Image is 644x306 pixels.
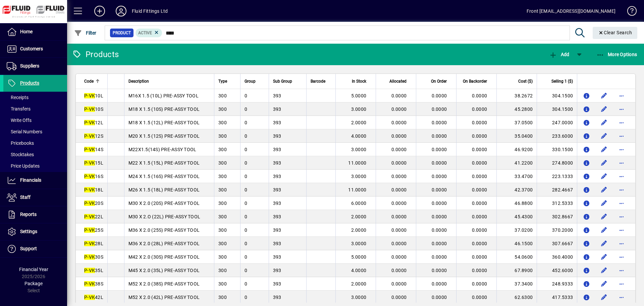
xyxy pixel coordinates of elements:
button: More options [616,171,627,182]
button: More options [616,198,627,209]
span: 3.0000 [351,295,367,300]
span: Home [20,29,33,34]
span: 6.0000 [351,201,367,206]
td: 37.0500 [496,116,537,129]
div: Products [72,49,119,60]
span: Cost ($) [518,78,533,85]
a: Financials [3,172,67,189]
span: M22X1.5(14S) PRE-ASSY TOOL [128,147,197,152]
td: 307.6667 [537,237,577,250]
span: 393 [273,295,281,300]
td: 42.3700 [496,183,537,196]
button: Edit [599,198,609,209]
span: 4.0000 [351,133,367,139]
span: 0.0000 [472,241,487,246]
span: 300 [218,174,227,179]
button: Edit [599,144,609,155]
span: Description [128,78,149,85]
span: 0.0000 [432,201,447,206]
mat-chip: Activation Status: Active [136,29,162,37]
td: 233.6000 [537,129,577,143]
span: 0.0000 [432,214,447,219]
a: Support [3,241,67,257]
button: More options [616,238,627,249]
span: 300 [218,201,227,206]
span: 0.0000 [391,174,407,179]
div: Front [EMAIL_ADDRESS][DOMAIN_NAME] [527,6,615,16]
span: 0.0000 [432,241,447,246]
span: 393 [273,254,281,260]
span: 300 [218,120,227,125]
span: 300 [218,160,227,166]
span: Financials [20,177,41,183]
button: Edit [599,265,609,276]
span: 0 [245,120,247,125]
button: Edit [599,211,609,222]
td: 274.8000 [537,156,577,170]
a: Write Offs [3,115,67,126]
span: 11.0000 [348,187,366,192]
span: Pricebooks [7,140,34,146]
button: Edit [599,158,609,168]
td: 35.0400 [496,129,537,143]
span: 300 [218,106,227,112]
span: M36 X 2.0 (28L) PRE-ASSY TOOL [128,241,200,246]
td: 417.5333 [537,291,577,304]
button: Edit [599,292,609,303]
span: Transfers [7,106,31,112]
td: 304.1500 [537,89,577,102]
span: 393 [273,120,281,125]
button: More options [616,184,627,195]
span: 4.0000 [351,268,367,273]
span: 15L [84,160,103,166]
span: M24 X 1.5 (16S) PRE-ASSY TOOL [128,174,200,179]
em: P-VK [84,295,95,300]
span: 11.0000 [348,160,366,166]
span: M30 X 2.O (22L) PRE-ASSY TOOL [128,214,200,219]
span: 16S [84,174,103,179]
span: M16X 1.5 (10L) PRE-ASSY TOOL [128,93,199,98]
span: 38S [84,281,103,287]
span: 300 [218,147,227,152]
button: Edit [599,171,609,182]
span: 393 [273,227,281,233]
span: 18L [84,187,103,192]
button: More options [616,225,627,235]
span: 20S [84,201,103,206]
span: 0.0000 [432,106,447,112]
span: 0.0000 [472,254,487,260]
span: In Stock [352,78,366,85]
button: Edit [599,225,609,235]
span: 0.0000 [432,160,447,166]
span: 393 [273,93,281,98]
td: 38.2672 [496,89,537,102]
span: 300 [218,227,227,233]
td: 62.6300 [496,291,537,304]
span: 0.0000 [391,147,407,152]
span: 0.0000 [391,227,407,233]
em: P-VK [84,120,95,125]
span: Financial Year [19,267,48,272]
td: 452.6000 [537,264,577,277]
span: 0.0000 [391,201,407,206]
div: Type [218,78,236,85]
span: 393 [273,160,281,166]
span: M30 X 2.0 (20S) PRE-ASSY TOOL [128,201,200,206]
span: 0.0000 [391,214,407,219]
button: Add [547,48,571,60]
span: 28L [84,241,103,246]
span: Sub Group [273,78,292,85]
div: Barcode [311,78,331,85]
span: 3.0000 [351,106,367,112]
span: 0 [245,295,247,300]
a: Settings [3,223,67,240]
span: M18 X 1.5 (10S) PRE-ASSY TOOL [128,106,200,112]
span: Barcode [311,78,325,85]
td: 370.2000 [537,223,577,237]
td: 37.3400 [496,277,537,291]
span: 0.0000 [472,106,487,112]
button: Add [89,5,110,17]
span: 300 [218,254,227,260]
div: On Backorder [461,78,493,85]
span: 0.0000 [472,187,487,192]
